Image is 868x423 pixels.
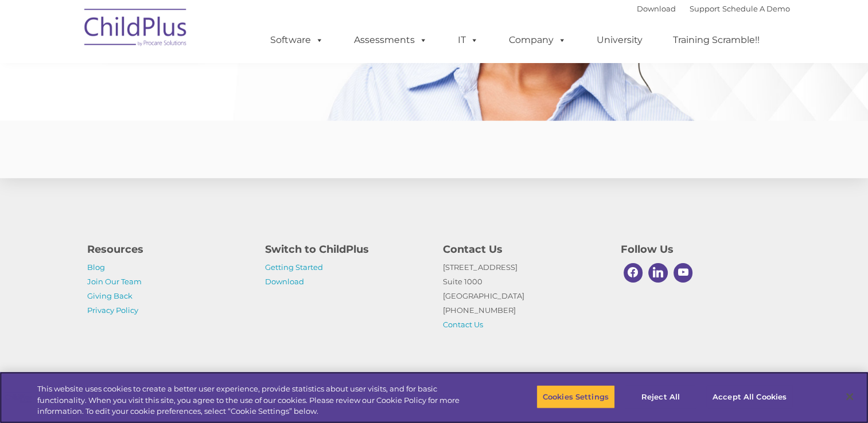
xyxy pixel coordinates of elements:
[661,29,771,52] a: Training Scramble!!
[706,385,793,409] button: Accept All Cookies
[37,383,477,417] div: This website uses cookies to create a better user experience, provide statistics about user visit...
[443,260,604,332] p: [STREET_ADDRESS] Suite 1000 [GEOGRAPHIC_DATA] [PHONE_NUMBER]
[585,29,654,52] a: University
[536,385,615,409] button: Cookies Settings
[690,4,720,13] a: Support
[87,291,133,300] a: Giving Back
[87,277,142,286] a: Join Our Team
[265,277,304,286] a: Download
[259,29,335,52] a: Software
[265,263,323,272] a: Getting Started
[342,29,439,52] a: Assessments
[87,241,248,257] h4: Resources
[79,1,193,58] img: ChildPlus by Procare Solutions
[446,29,490,52] a: IT
[837,384,862,409] button: Close
[265,241,426,257] h4: Switch to ChildPlus
[621,260,646,285] a: Facebook
[87,305,138,315] a: Privacy Policy
[443,320,483,329] a: Contact Us
[645,260,671,285] a: Linkedin
[497,29,578,52] a: Company
[671,260,696,285] a: Youtube
[621,241,781,257] h4: Follow Us
[625,385,696,409] button: Reject All
[637,4,790,13] font: |
[87,263,105,272] a: Blog
[722,4,790,13] a: Schedule A Demo
[443,241,604,257] h4: Contact Us
[637,4,676,13] a: Download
